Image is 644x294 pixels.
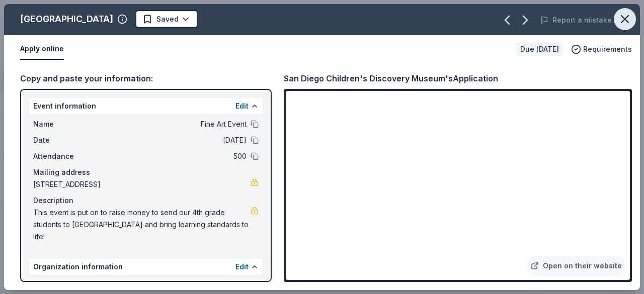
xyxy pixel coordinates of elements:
[101,150,247,162] span: 500
[284,72,498,85] div: San Diego Children's Discovery Museum's Application
[29,259,263,275] div: Organization information
[571,43,632,55] button: Requirements
[583,43,632,55] span: Requirements
[235,100,249,112] button: Edit
[33,134,101,146] span: Date
[33,150,101,162] span: Attendance
[540,14,612,26] button: Report a mistake
[101,118,247,130] span: Fine Art Event
[33,194,259,207] div: Description
[156,13,179,25] span: Saved
[29,98,263,114] div: Event information
[20,72,272,85] div: Copy and paste your information:
[33,166,259,178] div: Mailing address
[33,118,101,130] span: Name
[33,279,101,291] span: Name
[101,279,247,291] span: Literacy First Charter Schools
[20,39,64,60] button: Apply online
[527,256,626,276] a: Open on their website
[516,42,563,56] div: Due [DATE]
[20,11,113,27] div: [GEOGRAPHIC_DATA]
[33,207,251,243] span: This event is put on to raise money to send our 4th grade students to [GEOGRAPHIC_DATA] and bring...
[135,10,198,28] button: Saved
[33,178,251,190] span: [STREET_ADDRESS]
[235,261,249,273] button: Edit
[101,134,247,146] span: [DATE]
